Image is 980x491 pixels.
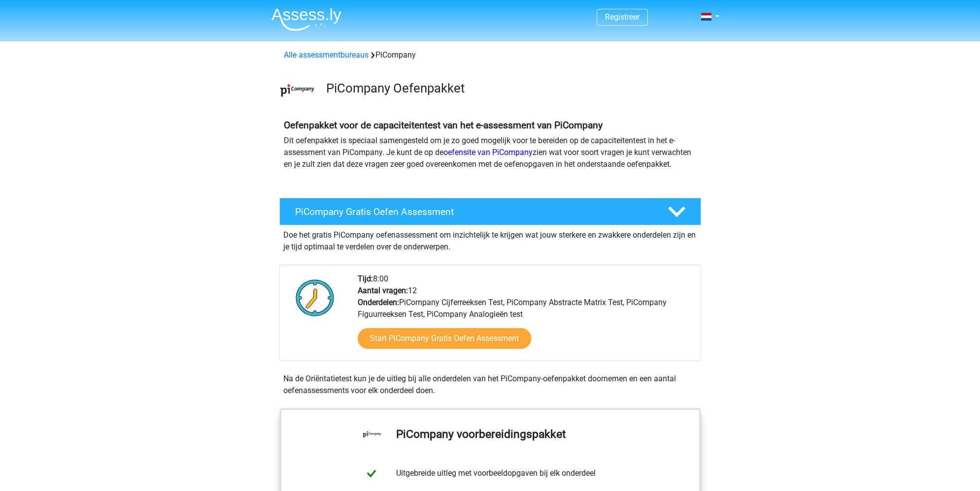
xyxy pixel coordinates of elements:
img: picompany.png [280,73,315,108]
img: Klok [290,273,340,322]
b: Tijd: [358,274,373,283]
div: PiCompany [280,49,701,61]
div: Doe het gratis PiCompany oefenassessment om inzichtelijk te krijgen wat jouw sterkere en zwakkere... [279,225,701,253]
a: PiCompany Gratis Oefen Assessment [275,198,705,225]
img: Assessly [271,8,341,31]
h3: PiCompany Oefenpakket [326,81,693,96]
div: Na de Oriëntatietest kun je de uitleg bij alle onderdelen van het PiCompany-oefenpakket doornemen... [279,373,701,397]
a: Registreer [605,12,640,22]
div: 8:00 12 PiCompany Cijferreeksen Test, PiCompany Abstracte Matrix Test, PiCompany Figuurreeksen Te... [350,273,700,361]
a: oefensite van PiCompany [443,148,533,157]
b: Aantal vragen: [358,286,408,295]
b: Onderdelen: [358,298,399,307]
a: Alle assessmentbureaus [284,50,369,60]
h4: PiCompany Gratis Oefen Assessment [295,206,652,217]
b: Oefenpakket voor de capaciteitentest van het e-assessment van PiCompany [284,120,603,131]
a: Start PiCompany Gratis Oefen Assessment [358,328,531,349]
p: Dit oefenpakket is speciaal samengesteld om je zo goed mogelijk voor te bereiden op de capaciteit... [284,135,697,170]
